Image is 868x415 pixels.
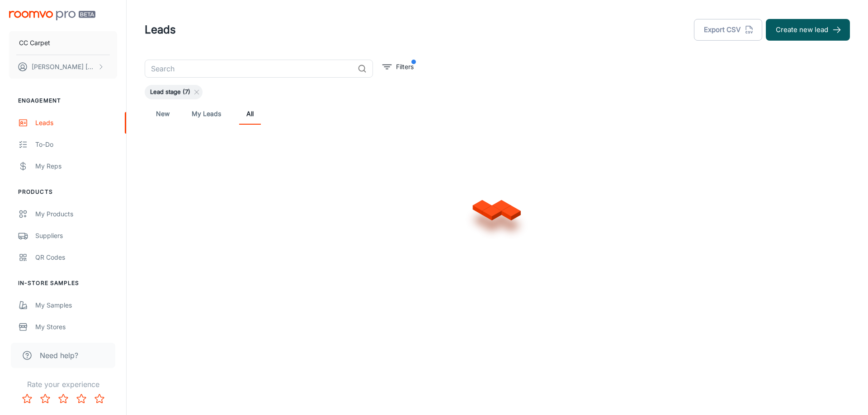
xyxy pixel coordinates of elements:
[145,60,354,78] input: Search
[19,38,50,48] p: CC Carpet
[380,60,416,74] button: filter
[145,22,176,38] h1: Leads
[35,322,117,332] div: My Stores
[35,209,117,219] div: My Products
[35,118,117,128] div: Leads
[35,161,117,171] div: My Reps
[32,62,95,72] p: [PERSON_NAME] [PERSON_NAME]
[9,11,95,20] img: Roomvo PRO Beta
[192,103,221,125] a: My Leads
[145,85,203,99] div: Lead stage (7)
[145,88,196,97] span: Lead stage (7)
[766,19,850,41] button: Create new lead
[152,103,174,125] a: New
[239,103,261,125] a: All
[35,252,117,262] div: QR Codes
[9,31,117,55] button: CC Carpet
[35,300,117,310] div: My Samples
[694,19,762,41] button: Export CSV
[9,55,117,79] button: [PERSON_NAME] [PERSON_NAME]
[396,62,414,72] p: Filters
[35,140,117,149] div: To-do
[35,231,117,241] div: Suppliers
